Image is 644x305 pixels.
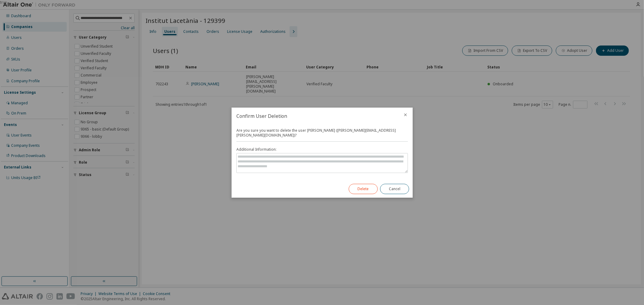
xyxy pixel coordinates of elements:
label: Additional Information: [236,147,408,152]
button: close [403,112,408,117]
h2: Confirm User Deletion [232,108,398,124]
button: Cancel [380,184,409,194]
div: Are you sure you want to delete the user [PERSON_NAME] ([PERSON_NAME][EMAIL_ADDRESS][PERSON_NAME]... [236,128,408,173]
button: Delete [349,184,378,194]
